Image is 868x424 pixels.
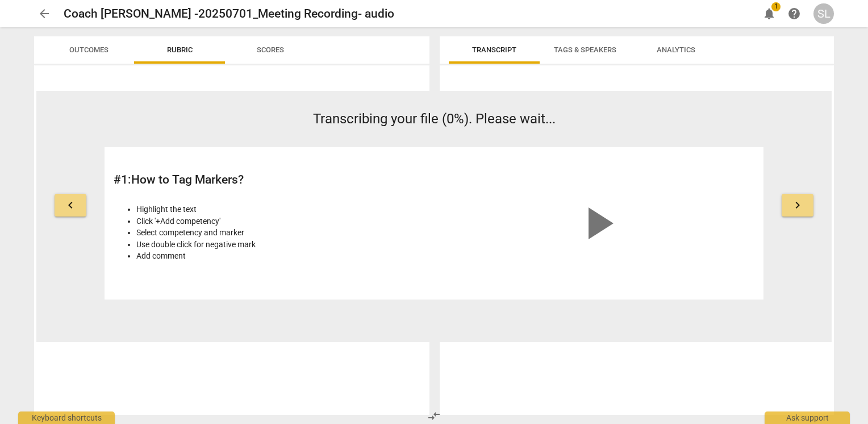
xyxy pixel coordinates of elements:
[64,198,77,212] span: keyboard_arrow_left
[791,198,804,212] span: keyboard_arrow_right
[765,411,850,424] div: Ask support
[472,45,516,54] span: Transcript
[657,45,695,54] span: Analytics
[759,3,779,24] button: Notifications
[37,7,51,20] span: arrow_back
[427,409,441,423] span: compare_arrows
[114,173,428,187] h2: # 1 : How to Tag Markers?
[136,215,428,227] li: Click '+Add competency'
[136,239,428,251] li: Use double click for negative mark
[554,45,616,54] span: Tags & Speakers
[313,111,556,127] span: Transcribing your file (0%). Please wait...
[787,7,801,20] span: help
[18,411,115,424] div: Keyboard shortcuts
[813,3,834,24] button: SL
[136,203,428,215] li: Highlight the text
[257,45,284,54] span: Scores
[64,7,394,21] h2: Coach [PERSON_NAME] -20250701_Meeting Recording- audio
[136,250,428,262] li: Add comment
[570,196,625,251] span: play_arrow
[762,7,776,20] span: notifications
[771,2,781,11] span: 1
[136,227,428,239] li: Select competency and marker
[784,3,804,24] a: Help
[69,45,108,54] span: Outcomes
[167,45,193,54] span: Rubric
